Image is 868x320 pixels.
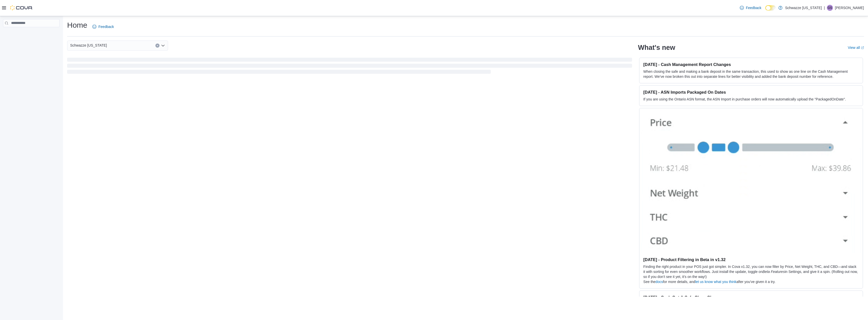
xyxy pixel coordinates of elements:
a: docs [656,280,663,284]
span: Feedback [746,5,761,10]
em: Beta Features [763,270,785,274]
p: Schwazze [US_STATE] [785,5,822,11]
a: Feedback [90,22,116,32]
h2: What's new [638,44,675,52]
p: See the for more details, and after you’ve given it a try. [643,279,859,284]
svg: External link [861,46,864,49]
span: GS [828,5,832,11]
p: Finding the right product in your POS just got simpler. In Cova v1.32, you can now filter by Pric... [643,264,859,279]
h3: [DATE] - Cash Out & Safe Close Changes [643,295,859,300]
a: Feedback [738,3,763,13]
p: | [824,5,825,11]
h3: [DATE] - Product Filtering in Beta in v1.32 [643,257,859,262]
nav: Complex example [3,28,60,40]
button: Open list of options [161,44,165,48]
span: Schwazze [US_STATE] [70,42,107,48]
img: Cova [10,5,33,10]
h3: [DATE] - ASN Imports Packaged On Dates [643,90,859,95]
p: If you are using the Ontario ASN format, the ASN Import in purchase orders will now automatically... [643,97,859,102]
p: [PERSON_NAME] [835,5,864,11]
h1: Home [67,20,87,30]
span: Loading [67,59,632,75]
input: Dark Mode [765,5,776,11]
h3: [DATE] - Cash Management Report Changes [643,62,859,67]
div: Gulzar Sayall [827,5,833,11]
p: When closing the safe and making a bank deposit in the same transaction, this used to show as one... [643,69,859,79]
a: let us know what you think [695,280,736,284]
button: Clear input [155,44,159,48]
a: View allExternal link [848,46,864,50]
span: Feedback [98,24,114,29]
